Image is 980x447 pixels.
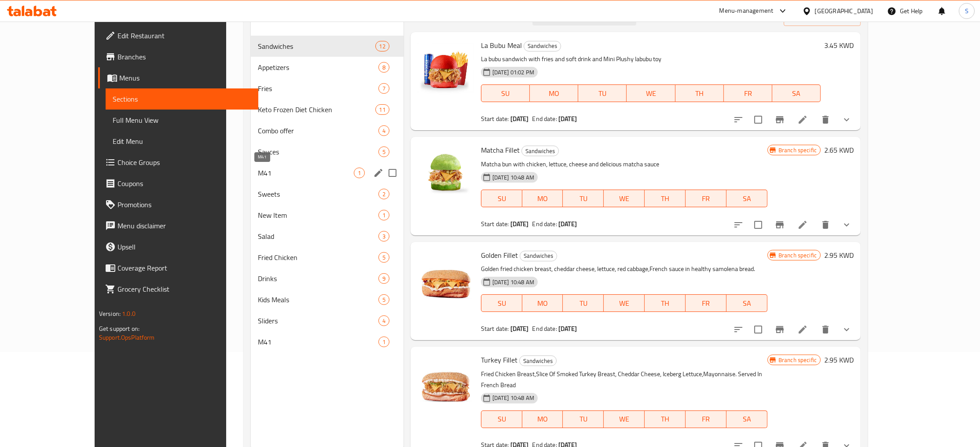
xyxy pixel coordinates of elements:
[841,324,852,335] svg: Show Choices
[481,54,821,65] p: La bubu sandwich with fries and soft drink and Mini Plushy labubu toy
[522,294,563,312] button: MO
[530,84,578,102] button: MO
[99,332,155,343] a: Support.OpsPlatform
[258,231,378,242] span: Salad
[841,114,852,125] svg: Show Choices
[489,394,538,402] span: [DATE] 10:48 AM
[258,104,375,115] div: Keto Frozen Diet Chicken
[481,39,522,52] span: La Bubu Meal
[378,315,389,326] div: items
[776,87,817,100] span: SA
[418,39,474,95] img: La Bubu Meal
[689,297,723,310] span: FR
[354,168,365,178] div: items
[117,199,251,210] span: Promotions
[566,192,600,205] span: TU
[526,413,560,425] span: MO
[106,131,258,152] a: Edit Menu
[251,78,403,99] div: Fries7
[645,294,686,312] button: TH
[481,369,767,391] p: Fried Chicken Breast,Slice Of Smoked Turkey Breast, Cheddar Cheese, Iceberg Lettuce,Mayonnaise. S...
[376,42,389,51] span: 12
[258,294,378,305] div: Kids Meals
[524,41,561,51] div: Sandwiches
[566,297,600,310] span: TU
[378,337,389,347] div: items
[558,218,577,230] b: [DATE]
[686,410,727,428] button: FR
[824,354,854,366] h6: 2.95 KWD
[824,39,854,51] h6: 3.45 KWD
[106,88,258,110] a: Sections
[836,319,857,340] button: show more
[481,218,509,230] span: Start date:
[775,146,820,154] span: Branch specific
[730,413,764,425] span: SA
[648,297,682,310] span: TH
[965,6,969,16] span: S
[119,73,251,83] span: Menus
[98,25,258,46] a: Edit Restaurant
[251,57,403,78] div: Appetizers8
[258,41,375,51] div: Sandwiches
[251,120,403,141] div: Combo offer4
[607,413,641,425] span: WE
[378,147,389,157] div: items
[418,354,474,410] img: Turkey Fillet
[251,162,403,183] div: M411edit
[117,263,251,273] span: Coverage Report
[117,220,251,231] span: Menu disclaimer
[604,294,645,312] button: WE
[117,51,251,62] span: Branches
[251,32,403,356] nav: Menu sections
[411,11,459,24] h2: Menu items
[775,356,820,364] span: Branch specific
[510,113,529,125] b: [DATE]
[563,410,604,428] button: TU
[379,253,389,262] span: 5
[418,249,474,305] img: Golden Fillet
[99,308,121,319] span: Version:
[775,251,820,260] span: Branch specific
[379,275,389,283] span: 9
[481,353,518,366] span: Turkey Fillet
[376,106,389,114] span: 11
[378,210,389,220] div: items
[510,218,529,230] b: [DATE]
[379,63,389,72] span: 8
[258,125,378,136] span: Combo offer
[686,294,727,312] button: FR
[724,84,772,102] button: FR
[727,294,767,312] button: SA
[258,210,378,220] div: New Item
[489,278,538,286] span: [DATE] 10:48 AM
[379,84,389,93] span: 7
[522,146,558,156] span: Sandwiches
[481,323,509,334] span: Start date:
[566,413,600,425] span: TU
[258,273,378,284] span: Drinks
[98,194,258,215] a: Promotions
[520,251,557,261] span: Sandwiches
[526,297,560,310] span: MO
[578,84,627,102] button: TU
[719,6,774,16] div: Menu-management
[730,297,764,310] span: SA
[481,190,522,207] button: SU
[841,220,852,230] svg: Show Choices
[378,83,389,94] div: items
[521,146,559,156] div: Sandwiches
[258,315,378,326] div: Sliders
[749,320,767,339] span: Select to update
[372,166,385,180] button: edit
[563,190,604,207] button: TU
[258,252,378,263] div: Fried Chicken
[689,192,723,205] span: FR
[251,183,403,205] div: Sweets2
[689,413,723,425] span: FR
[251,310,403,331] div: Sliders4
[379,127,389,135] span: 4
[251,331,403,352] div: M411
